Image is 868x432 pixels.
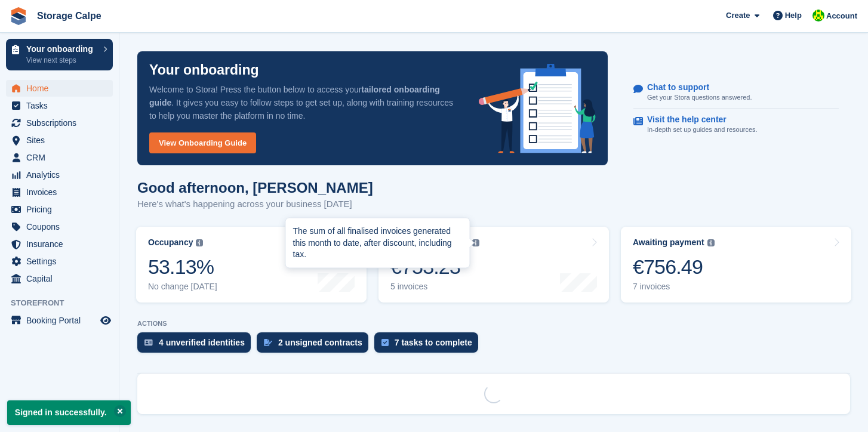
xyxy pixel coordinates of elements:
p: View next steps [26,55,97,66]
span: Create [726,10,750,21]
img: onboarding-info-6c161a55d2c0e0a8cae90662b2fe09162a5109e8cc188191df67fb4f79e88e88.svg [479,64,596,153]
img: icon-info-grey-7440780725fd019a000dd9b08b2336e03edf1995a4989e88bcd33f0948082b44.svg [196,239,203,246]
span: CRM [26,149,98,166]
a: menu [6,270,113,287]
a: View Onboarding Guide [149,132,256,153]
p: In-depth set up guides and resources. [647,125,758,135]
div: 2 unsigned contracts [278,338,362,347]
span: Account [826,10,857,22]
p: ACTIONS [137,320,850,328]
div: €756.49 [633,255,715,279]
span: Sites [26,132,98,149]
a: Occupancy 53.13% No change [DATE] [136,227,367,303]
a: 2 unsigned contracts [257,332,374,359]
span: Analytics [26,166,98,183]
img: stora-icon-8386f47178a22dfd0bd8f6a31ec36ba5ce8667c1dd55bd0f319d3a0aa187defe.svg [10,7,27,25]
a: Your onboarding View next steps [6,39,113,70]
span: Tasks [26,97,98,114]
p: Signed in successfully. [7,400,131,425]
p: Chat to support [647,82,742,92]
div: 7 tasks to complete [395,338,472,347]
span: Help [785,10,802,21]
div: 4 unverified identities [159,338,245,347]
span: Booking Portal [26,312,98,329]
a: menu [6,166,113,183]
a: menu [6,115,113,131]
div: Occupancy [148,237,193,248]
img: Jade Hunt [812,10,824,21]
div: Awaiting payment [633,237,704,248]
a: menu [6,149,113,166]
span: Insurance [26,236,98,252]
a: menu [6,236,113,252]
span: Pricing [26,201,98,218]
span: Invoices [26,184,98,200]
span: Coupons [26,218,98,235]
div: No change [DATE] [148,282,217,292]
a: 7 tasks to complete [374,332,484,359]
span: Subscriptions [26,115,98,131]
p: Get your Stora questions answered. [647,92,752,103]
img: task-75834270c22a3079a89374b754ae025e5fb1db73e45f91037f5363f120a921f8.svg [381,339,389,346]
div: 7 invoices [633,282,715,292]
h1: Good afternoon, [PERSON_NAME] [137,180,373,196]
a: menu [6,218,113,235]
a: menu [6,312,113,329]
div: 53.13% [148,255,217,279]
span: Settings [26,253,98,270]
a: 4 unverified identities [137,332,257,359]
img: icon-info-grey-7440780725fd019a000dd9b08b2336e03edf1995a4989e88bcd33f0948082b44.svg [707,239,715,246]
a: Storage Calpe [32,6,106,26]
p: Welcome to Stora! Press the button below to access your . It gives you easy to follow steps to ge... [149,83,460,122]
a: Chat to support Get your Stora questions answered. [633,76,839,109]
div: 5 invoices [390,282,479,292]
p: Here's what's happening across your business [DATE] [137,198,373,211]
a: menu [6,184,113,200]
a: menu [6,253,113,270]
a: Preview store [99,313,113,328]
a: menu [6,132,113,149]
p: Visit the help center [647,115,748,125]
a: Awaiting payment €756.49 7 invoices [621,227,851,303]
img: contract_signature_icon-13c848040528278c33f63329250d36e43548de30e8caae1d1a13099fd9432cc5.svg [264,339,272,346]
span: Home [26,80,98,97]
p: Your onboarding [149,63,259,77]
span: Capital [26,270,98,287]
img: verify_identity-adf6edd0f0f0b5bbfe63781bf79b02c33cf7c696d77639b501bdc392416b5a36.svg [144,339,153,346]
p: Your onboarding [26,45,97,53]
a: Visit the help center In-depth set up guides and resources. [633,109,839,141]
span: Storefront [11,297,119,309]
a: Month-to-date sales The sum of all finalised invoices generated this month to date, after discoun... [378,227,609,303]
a: menu [6,97,113,114]
img: icon-info-grey-7440780725fd019a000dd9b08b2336e03edf1995a4989e88bcd33f0948082b44.svg [472,239,479,246]
a: menu [6,80,113,97]
div: The sum of all finalised invoices generated this month to date, after discount, including tax. [293,226,463,261]
a: menu [6,201,113,218]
